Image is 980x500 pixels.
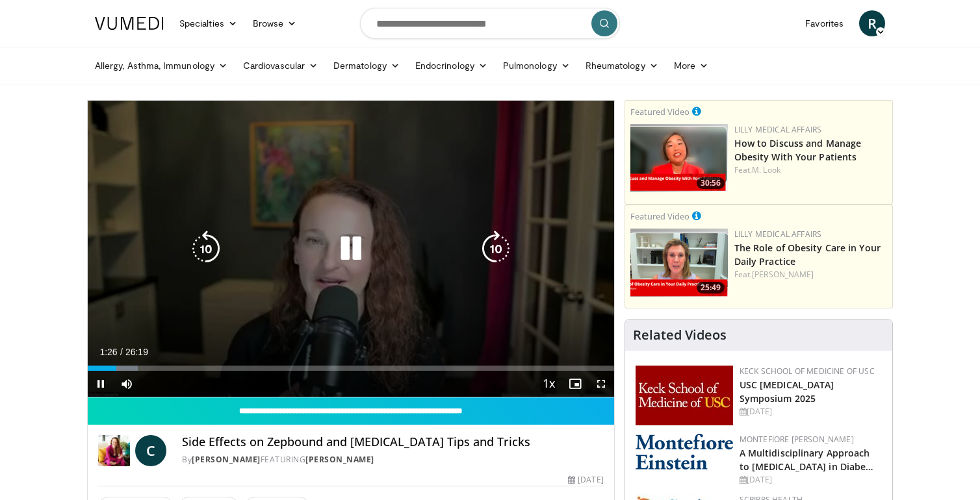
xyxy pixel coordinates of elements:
[114,371,140,397] button: Mute
[697,177,725,189] span: 30:56
[245,10,305,36] a: Browse
[360,8,620,39] input: Search topics, interventions
[740,474,882,486] div: [DATE]
[859,10,885,36] a: R
[630,106,690,118] small: Featured Video
[536,371,562,397] button: Playback Rate
[697,282,725,294] span: 25:49
[326,53,407,79] a: Dermatology
[305,454,374,465] a: [PERSON_NAME]
[135,435,166,466] a: C
[88,366,614,371] div: Progress Bar
[797,10,851,36] a: Favorites
[407,53,495,79] a: Endocrinology
[666,53,716,79] a: More
[740,379,834,405] a: USC [MEDICAL_DATA] Symposium 2025
[588,371,614,397] button: Fullscreen
[125,347,148,357] span: 26:19
[192,454,261,465] a: [PERSON_NAME]
[734,269,887,281] div: Feat.
[630,124,728,192] a: 30:56
[752,269,814,280] a: [PERSON_NAME]
[636,366,733,425] img: 7b941f1f-d101-407a-8bfa-07bd47db01ba.png.150x105_q85_autocrop_double_scale_upscale_version-0.2.jpg
[740,406,882,418] div: [DATE]
[88,371,114,397] button: Pause
[734,229,822,240] a: Lilly Medical Affairs
[630,124,728,192] img: c98a6a29-1ea0-4bd5-8cf5-4d1e188984a7.png.150x105_q85_crop-smart_upscale.png
[235,53,326,79] a: Cardiovascular
[99,347,117,357] span: 1:26
[752,164,780,175] a: M. Look
[630,229,728,297] img: e1208b6b-349f-4914-9dd7-f97803bdbf1d.png.150x105_q85_crop-smart_upscale.png
[633,327,727,343] h4: Related Videos
[87,53,235,79] a: Allergy, Asthma, Immunology
[740,366,875,377] a: Keck School of Medicine of USC
[630,229,728,297] a: 25:49
[734,124,822,135] a: Lilly Medical Affairs
[182,454,603,466] div: By FEATURING
[740,434,854,445] a: Montefiore [PERSON_NAME]
[88,101,614,397] video-js: Video Player
[734,164,887,176] div: Feat.
[568,474,603,486] div: [DATE]
[740,447,874,473] a: A Multidisciplinary Approach to [MEDICAL_DATA] in Diabe…
[734,242,881,268] a: The Role of Obesity Care in Your Daily Practice
[98,435,130,466] img: Dr. Carolynn Francavilla
[578,53,666,79] a: Rheumatology
[562,371,588,397] button: Enable picture-in-picture mode
[120,347,123,357] span: /
[95,17,164,30] img: VuMedi Logo
[172,10,245,36] a: Specialties
[495,53,578,79] a: Pulmonology
[630,210,690,222] small: Featured Video
[734,137,862,163] a: How to Discuss and Manage Obesity With Your Patients
[636,434,733,469] img: b0142b4c-93a1-4b58-8f91-5265c282693c.png.150x105_q85_autocrop_double_scale_upscale_version-0.2.png
[182,435,603,449] h4: Side Effects on Zepbound and [MEDICAL_DATA] Tips and Tricks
